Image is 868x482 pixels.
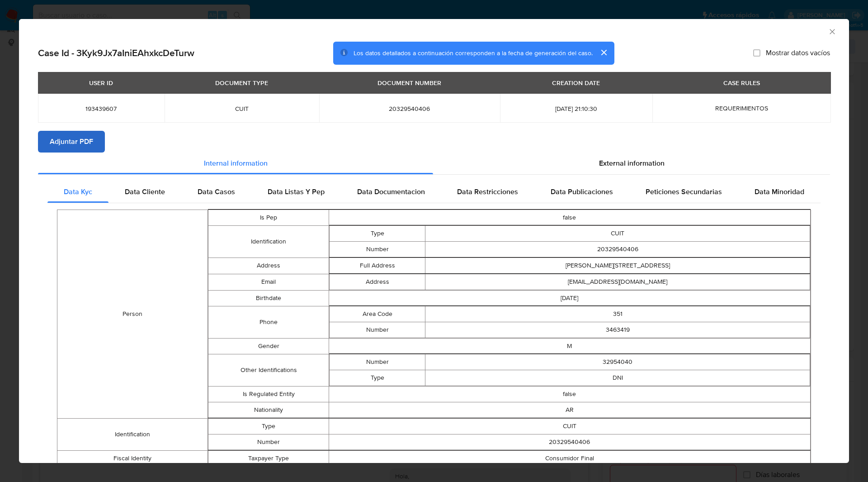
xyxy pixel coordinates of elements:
[547,75,605,91] div: CREATION DATE
[329,386,810,402] td: false
[329,210,810,225] td: false
[425,370,810,386] td: DNI
[125,186,165,197] span: Data Cliente
[593,42,614,63] button: cerrar
[47,181,821,203] div: Detailed internal info
[208,450,329,466] td: Taxpayer Type
[204,158,268,168] span: Internal information
[329,290,810,306] td: [DATE]
[755,186,804,197] span: Data Minoridad
[457,186,518,197] span: Data Restricciones
[753,49,760,57] input: Mostrar datos vacíos
[64,186,92,197] span: Data Kyc
[268,186,325,197] span: Data Listas Y Pep
[599,158,665,168] span: External information
[425,225,810,241] td: CUIT
[208,386,329,402] td: Is Regulated Entity
[57,450,208,467] td: Fiscal Identity
[38,153,830,174] div: Detailed info
[646,186,722,197] span: Peticiones Secundarias
[208,225,329,258] td: Identification
[511,105,642,113] span: [DATE] 21:10:30
[208,402,329,418] td: Nationality
[57,418,208,450] td: Identification
[208,258,329,274] td: Address
[57,210,208,418] td: Person
[84,75,118,91] div: USER ID
[766,48,830,57] span: Mostrar datos vacíos
[715,104,768,113] span: REQUERIMIENTOS
[425,258,810,273] td: [PERSON_NAME][STREET_ADDRESS]
[208,338,329,354] td: Gender
[354,48,593,57] span: Los datos detallados a continuación corresponden a la fecha de generación del caso.
[210,75,274,91] div: DOCUMENT TYPE
[208,306,329,338] td: Phone
[208,210,329,225] td: Is Pep
[50,132,93,152] span: Adjuntar PDF
[425,241,810,257] td: 20329540406
[329,370,425,386] td: Type
[329,306,425,322] td: Area Code
[175,105,308,113] span: CUIT
[329,418,810,434] td: CUIT
[329,274,425,290] td: Address
[38,131,105,153] button: Adjuntar PDF
[38,47,194,59] h2: Case Id - 3Kyk9Jx7aIniEAhxkcDeTurw
[329,258,425,273] td: Full Address
[425,322,810,338] td: 3463419
[208,434,329,450] td: Number
[208,418,329,434] td: Type
[425,306,810,322] td: 351
[198,186,235,197] span: Data Casos
[329,402,810,418] td: AR
[208,290,329,306] td: Birthdate
[329,338,810,354] td: M
[425,274,810,290] td: [EMAIL_ADDRESS][DOMAIN_NAME]
[357,186,425,197] span: Data Documentacion
[551,186,613,197] span: Data Publicaciones
[828,27,836,35] button: Cerrar ventana
[19,19,849,463] div: closure-recommendation-modal
[425,354,810,370] td: 32954040
[329,450,810,466] td: Consumidor Final
[329,241,425,257] td: Number
[718,75,765,91] div: CASE RULES
[372,75,447,91] div: DOCUMENT NUMBER
[49,105,154,113] span: 193439607
[330,105,489,113] span: 20329540406
[208,274,329,290] td: Email
[208,354,329,386] td: Other Identifications
[329,354,425,370] td: Number
[329,225,425,241] td: Type
[329,322,425,338] td: Number
[329,434,810,450] td: 20329540406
